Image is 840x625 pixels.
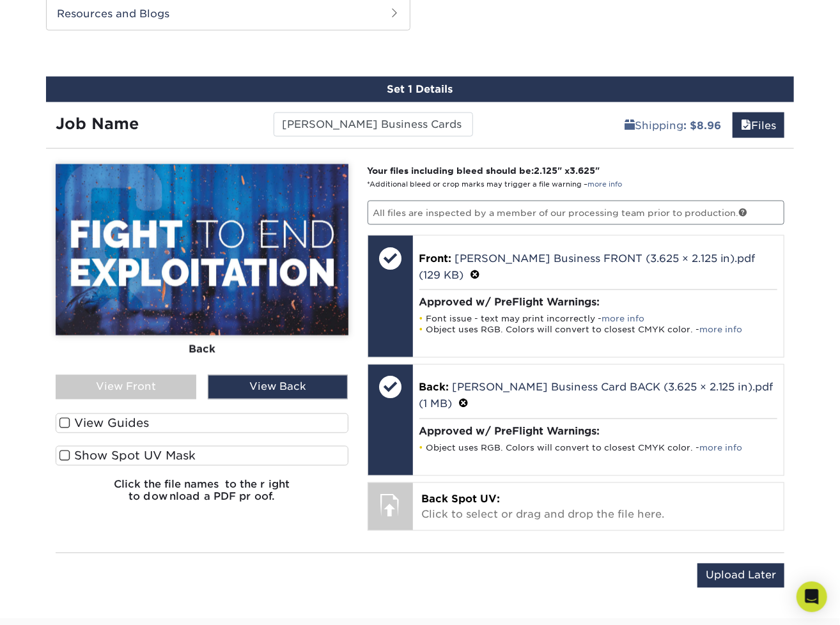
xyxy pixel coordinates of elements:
a: more info [588,180,623,189]
span: 2.125 [534,166,558,176]
a: more info [700,444,743,453]
input: Enter a job name [274,112,472,137]
b: : $8.96 [683,120,721,132]
input: Upload Later [697,564,784,588]
div: Open Intercom Messenger [797,582,827,612]
span: shipping [625,120,635,132]
li: Font issue - text may print incorrectly - [419,314,778,325]
iframe: Google Customer Reviews [3,586,109,621]
div: View Back [208,375,348,399]
span: Back Spot UV: [422,493,501,505]
small: *Additional bleed or crop marks may trigger a file warning – [368,180,623,189]
span: 3.625 [570,166,596,176]
p: Click to select or drag and drop the file here. [422,492,775,523]
label: View Guides [56,413,348,433]
a: [PERSON_NAME] Business FRONT (3.625 × 2.125 in).pdf (129 KB) [419,252,756,281]
div: View Front [56,375,196,399]
a: [PERSON_NAME] Business Card BACK (3.625 × 2.125 in).pdf (1 MB) [419,382,774,410]
span: Back: [419,382,449,394]
span: Front: [419,252,452,265]
a: more info [700,325,743,335]
label: Show Spot UV Mask [56,446,348,466]
li: Object uses RGB. Colors will convert to closest CMYK color. - [419,325,778,336]
p: All files are inspected by a member of our processing team prior to production. [368,201,785,225]
h6: Click the file names to the right to download a PDF proof. [56,479,348,513]
a: more info [602,314,645,324]
h4: Approved w/ PreFlight Warnings: [419,426,778,438]
a: Files [733,112,784,138]
li: Object uses RGB. Colors will convert to closest CMYK color. - [419,443,778,454]
span: files [741,120,751,132]
div: Set 1 Details [46,77,794,102]
strong: Your files including bleed should be: " x " [368,166,600,176]
div: Back [56,336,348,364]
h4: Approved w/ PreFlight Warnings: [419,297,778,309]
a: Shipping: $8.96 [616,112,729,138]
strong: Job Name [56,114,139,133]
